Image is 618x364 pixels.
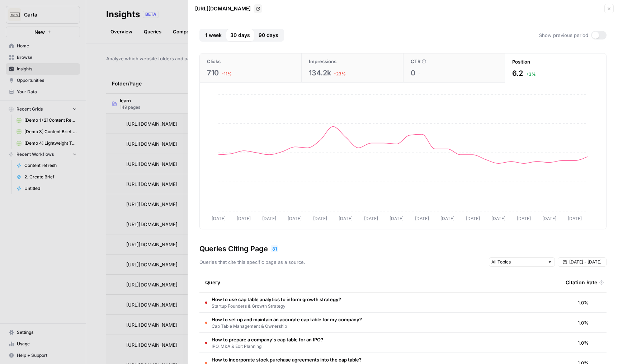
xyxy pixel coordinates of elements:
[212,356,362,363] span: How to incorporate stock purchase agreements into the cap table?
[539,32,588,39] span: Show previous period
[199,258,305,266] p: Queries that cite this specific page as a source.
[440,216,454,221] tspan: [DATE]
[505,54,606,83] button: Position6.2+3%
[558,257,607,267] button: [DATE] - [DATE]
[288,216,302,221] tspan: [DATE]
[212,316,362,323] span: How to set up and maintain an accurate cap table for my company?
[542,216,556,221] tspan: [DATE]
[230,32,250,39] span: 30 days
[309,58,336,65] span: Impressions
[205,272,554,292] div: Query
[237,216,251,221] tspan: [DATE]
[195,5,251,12] p: [URL][DOMAIN_NAME]
[212,323,362,330] span: Cap Table Management & Ownership
[418,71,420,77] span: -
[411,68,415,78] span: 0
[411,58,420,65] span: CTR
[517,216,531,221] tspan: [DATE]
[222,71,232,77] span: -11%
[212,216,226,221] tspan: [DATE]
[403,53,505,83] button: CTR0-
[200,53,301,83] button: Clicks710-11%
[309,68,331,78] span: 134.2k
[364,216,378,221] tspan: [DATE]
[271,245,278,252] div: 81
[512,58,530,65] span: Position
[205,32,222,39] span: 1 week
[566,279,597,286] span: Citation Rate
[201,29,226,42] button: 1 week
[212,343,323,350] span: IPO, M&A & Exit Planning
[491,258,544,266] input: All Topics
[339,216,353,221] tspan: [DATE]
[254,4,262,13] a: Go to page https://carta.com/learn/startups/equity-management/cap-table/
[199,244,268,254] h3: Queries Citing Page
[466,216,480,221] tspan: [DATE]
[212,296,341,303] span: How to use cap table analytics to inform growth strategy?
[212,303,341,309] span: Startup Founders & Growth Strategy
[301,53,403,83] button: Impressions134.2k-23%
[415,216,429,221] tspan: [DATE]
[390,216,404,221] tspan: [DATE]
[512,68,523,78] span: 6.2
[568,216,582,221] tspan: [DATE]
[262,216,276,221] tspan: [DATE]
[526,71,536,78] span: +3%
[334,71,346,77] span: -23%
[254,29,283,42] button: 90 days
[313,216,327,221] tspan: [DATE]
[578,339,589,346] span: 1.0%
[578,299,589,306] span: 1.0%
[491,216,505,221] tspan: [DATE]
[259,32,278,39] span: 90 days
[212,336,323,343] span: How to prepare a company's cap table for an IPO?
[578,319,589,326] span: 1.0%
[569,259,602,265] span: [DATE] - [DATE]
[207,58,221,65] span: Clicks
[207,68,219,78] span: 710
